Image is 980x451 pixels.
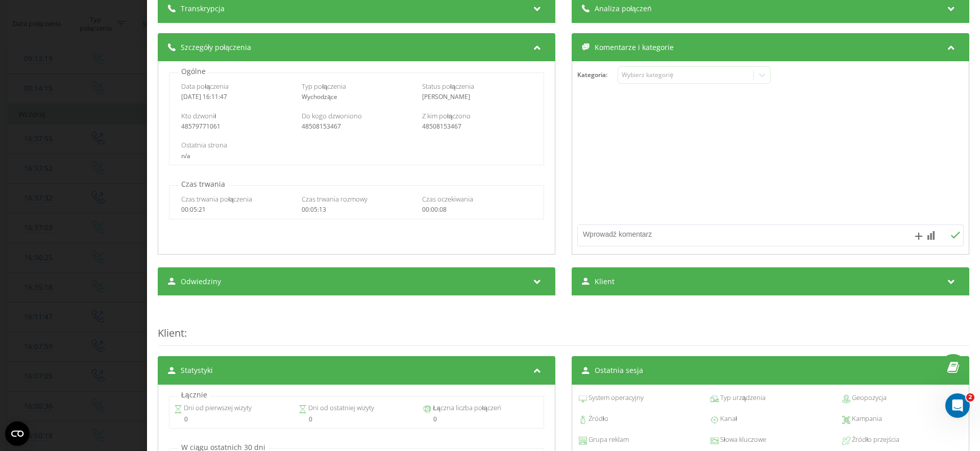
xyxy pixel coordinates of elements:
[179,66,208,77] p: Ogólne
[850,414,882,424] span: Kampania
[302,92,337,101] span: Wychodzące
[966,393,974,402] span: 2
[182,403,252,413] span: Dni od pierwszej wizyty
[181,365,213,375] span: Statystyki
[422,206,532,213] div: 00:00:08
[302,206,411,213] div: 00:05:13
[181,4,225,14] span: Transkrypcja
[719,393,766,403] span: Typ urządzenia
[181,111,216,120] span: Kto dzwonił
[5,421,30,446] button: Open CMP widget
[181,123,291,130] div: 48579771061
[595,365,643,375] span: Ostatnia sesja
[622,71,749,79] div: Wybierz kategorię
[181,93,291,101] div: [DATE] 16:11:47
[158,326,184,340] span: Klient
[719,414,737,424] span: Kanał
[587,435,629,445] span: Grupa reklam
[431,403,501,413] span: Łączna liczba połączeń
[181,153,531,160] div: n/a
[850,393,887,403] span: Geopozycja
[299,416,414,423] div: 0
[850,435,899,445] span: Źródło przejścia
[422,82,474,91] span: Status połączenia
[302,123,411,130] div: 48508153467
[302,111,362,120] span: Do kogo dzwoniono
[179,179,228,189] p: Czas trwania
[181,277,221,287] span: Odwiedziny
[422,92,470,101] span: [PERSON_NAME]
[181,42,251,53] span: Szczegóły połączenia
[422,194,473,204] span: Czas oczekiwania
[423,416,539,423] div: 0
[945,393,970,418] iframe: Intercom live chat
[181,194,252,204] span: Czas trwania połączenia
[595,4,652,14] span: Analiza połączeń
[302,82,346,91] span: Typ połączenia
[422,111,471,120] span: Z kim połączono
[181,82,229,91] span: Data połączenia
[179,390,210,400] p: Łącznie
[302,194,367,204] span: Czas trwania rozmowy
[719,435,766,445] span: Słowa kluczowe
[577,71,618,79] h4: Kategoria :
[181,206,291,213] div: 00:05:21
[422,123,532,130] div: 48508153467
[158,306,969,346] div: :
[307,403,374,413] span: Dni od ostatniej wizyty
[587,414,608,424] span: Źródło
[595,42,674,53] span: Komentarze i kategorie
[595,277,615,287] span: Klient
[174,416,290,423] div: 0
[587,393,644,403] span: System operacyjny
[181,140,227,149] span: Ostatnia strona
